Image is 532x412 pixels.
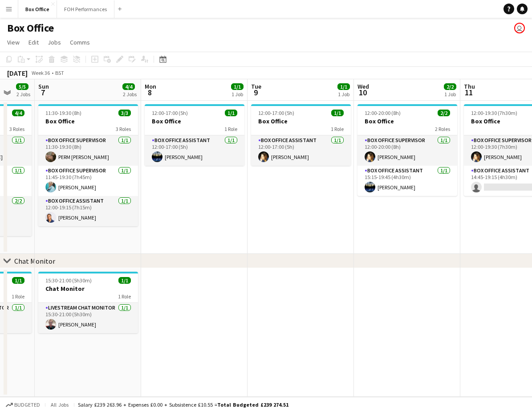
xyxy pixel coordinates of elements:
a: Jobs [44,37,65,48]
a: Edit [25,37,42,48]
span: Jobs [48,38,61,46]
span: Total Budgeted £239 274.51 [217,401,288,408]
span: Comms [70,38,90,46]
span: All jobs [49,401,70,408]
h1: Box Office [7,21,54,35]
button: Box Office [18,0,57,18]
div: Salary £239 263.96 + Expenses £0.00 + Subsistence £10.55 = [78,401,288,408]
div: Chat Monitor [14,257,55,265]
div: [DATE] [7,69,28,78]
button: FOH Performances [57,0,114,18]
app-user-avatar: Millie Haldane [514,23,525,33]
div: BST [55,69,64,76]
span: Edit [28,38,39,46]
span: Week 36 [29,69,52,76]
span: View [7,38,20,46]
a: Comms [66,37,93,48]
span: Budgeted [14,402,40,408]
button: Budgeted [4,400,41,410]
a: View [4,37,23,48]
